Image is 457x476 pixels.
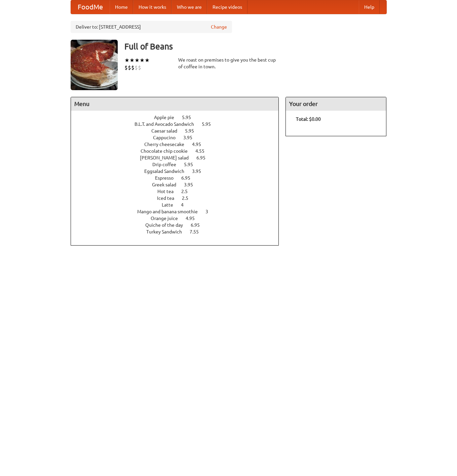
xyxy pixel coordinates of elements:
a: How it works [133,0,172,14]
a: Latte 4 [162,202,196,208]
span: 5.95 [182,115,198,120]
span: 3.95 [192,169,208,174]
h4: Your order [286,97,386,111]
li: $ [135,64,138,71]
a: FoodMe [71,0,110,14]
span: [PERSON_NAME] salad [140,155,195,160]
li: ★ [140,57,145,64]
span: Chocolate chip cookie [141,148,194,154]
a: Cappucino 3.95 [153,135,205,140]
span: Cappucino [153,135,182,140]
li: ★ [124,57,129,64]
span: Greek salad [152,182,183,187]
span: 4 [181,202,190,208]
a: Change [211,24,227,30]
span: Orange juice [151,216,185,221]
a: Drip coffee 5.95 [152,162,205,167]
span: Caesar salad [151,128,184,134]
span: Eggsalad Sandwich [144,169,191,174]
span: 5.95 [202,121,218,127]
a: Caesar salad 5.95 [151,128,206,134]
span: 5.95 [185,128,201,134]
li: ★ [129,57,135,64]
span: Hot tea [157,189,180,194]
span: 4.55 [195,148,211,154]
a: Mango and banana smoothie 3 [137,209,221,214]
span: 2.5 [182,195,195,201]
li: $ [131,64,135,71]
a: Cherry cheesecake 4.95 [144,142,214,147]
span: Drip coffee [152,162,183,167]
a: Turkey Sandwich 7.55 [146,229,211,234]
div: Deliver to: [STREET_ADDRESS] [71,21,232,33]
a: Greek salad 3.95 [152,182,205,187]
span: 4.95 [186,216,201,221]
span: 3 [205,209,215,214]
span: 7.55 [190,229,205,234]
span: 5.95 [184,162,200,167]
a: Iced tea 2.5 [157,195,201,201]
span: 6.95 [196,155,212,160]
span: 6.95 [181,175,197,181]
div: We roast on premises to give you the best cup of coffee in town. [178,57,279,70]
a: Help [359,0,380,14]
li: $ [128,64,131,71]
span: 2.5 [181,189,194,194]
span: 3.95 [183,135,199,140]
a: [PERSON_NAME] salad 6.95 [140,155,218,160]
a: Who we are [172,0,207,14]
h3: Full of Beans [124,40,387,53]
h4: Menu [71,97,279,111]
span: Turkey Sandwich [146,229,189,234]
li: ★ [135,57,140,64]
span: Iced tea [157,195,181,201]
span: Apple pie [154,115,181,120]
span: Latte [162,202,180,208]
span: 4.95 [192,142,208,147]
li: $ [124,64,128,71]
b: Total: $0.00 [296,116,321,122]
a: Recipe videos [207,0,247,14]
span: Cherry cheesecake [144,142,191,147]
span: 6.95 [191,222,206,228]
a: Eggsalad Sandwich 3.95 [144,169,214,174]
span: Espresso [155,175,180,181]
a: Orange juice 4.95 [151,216,207,221]
span: Mango and banana smoothie [137,209,204,214]
a: Chocolate chip cookie 4.55 [141,148,217,154]
a: Quiche of the day 6.95 [145,222,212,228]
span: 3.95 [184,182,200,187]
span: B.L.T. and Avocado Sandwich [135,121,201,127]
li: ★ [145,57,150,64]
a: Espresso 6.95 [155,175,203,181]
li: $ [138,64,141,71]
a: Apple pie 5.95 [154,115,203,120]
a: Hot tea 2.5 [157,189,200,194]
a: B.L.T. and Avocado Sandwich 5.95 [135,121,223,127]
span: Quiche of the day [145,222,190,228]
img: angular.jpg [71,40,118,90]
a: Home [110,0,133,14]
